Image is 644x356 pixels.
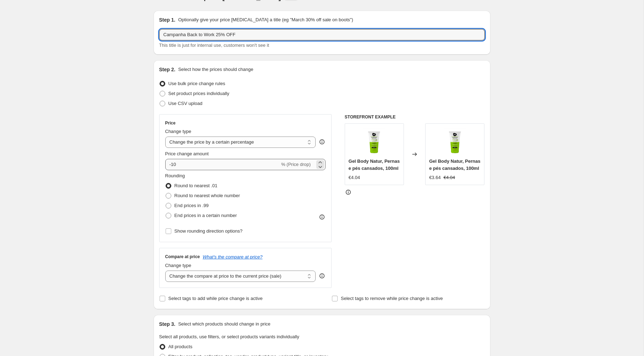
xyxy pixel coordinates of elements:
span: Change type [165,129,191,134]
div: help [318,138,326,145]
input: 30% off holiday sale [159,29,485,40]
span: Select tags to add while price change is active [168,296,263,301]
span: Use bulk price change rules [168,81,225,86]
div: help [318,272,326,279]
div: €3.64 [429,174,441,181]
span: Round to nearest whole number [174,193,240,198]
button: What's the compare at price? [203,254,263,260]
span: Show rounding direction options? [174,228,243,234]
h6: STOREFRONT EXAMPLE [345,114,485,120]
span: End prices in a certain number [174,213,237,218]
span: % (Price drop) [281,162,311,167]
span: Round to nearest .01 [174,183,217,188]
img: 8414719400211_80x.png [441,127,469,156]
span: Change type [165,263,191,268]
span: Rounding [165,173,185,178]
h2: Step 3. [159,321,176,328]
h2: Step 2. [159,66,176,73]
span: Gel Body Natur, Pernas e pés cansados, 100ml [349,158,400,171]
p: Optionally give your price [MEDICAL_DATA] a title (eg "March 30% off sale on boots") [178,16,353,23]
div: €4.04 [349,174,360,181]
input: -15 [165,159,280,170]
span: This title is just for internal use, customers won't see it [159,43,269,48]
h3: Price [165,120,176,126]
h3: Compare at price [165,254,200,260]
span: Select all products, use filters, or select products variants individually [159,334,299,339]
h2: Step 1. [159,16,176,23]
span: Use CSV upload [168,101,202,106]
span: Set product prices individually [168,91,229,96]
span: Select tags to remove while price change is active [341,296,443,301]
p: Select how the prices should change [178,66,253,73]
p: Select which products should change in price [178,321,270,328]
img: 8414719400211_80x.png [360,127,388,156]
strike: €4.04 [444,174,455,181]
span: Gel Body Natur, Pernas e pés cansados, 100ml [429,158,481,171]
span: Price change amount [165,151,209,156]
span: End prices in .99 [174,203,209,208]
span: All products [168,344,193,349]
